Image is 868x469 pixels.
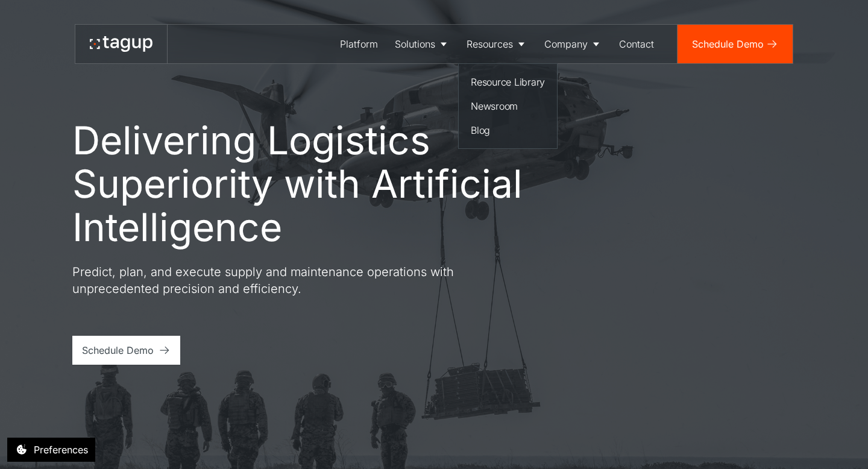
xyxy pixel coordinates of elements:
div: Newsroom [471,99,545,113]
div: Blog [471,123,545,137]
p: Predict, plan, and execute supply and maintenance operations with unprecedented precision and eff... [72,263,506,297]
div: Resources [467,37,513,51]
div: Solutions [395,37,435,51]
div: Platform [340,37,378,51]
div: Schedule Demo [82,343,154,357]
a: Resource Library [466,71,550,93]
a: Blog [466,119,550,141]
a: Resources [458,25,536,63]
div: Preferences [34,442,88,457]
a: Schedule Demo [678,25,793,63]
nav: Resources [458,63,558,149]
div: Company [544,37,588,51]
a: Newsroom [466,95,550,117]
h1: Delivering Logistics Superiority with Artificial Intelligence [72,119,579,249]
a: Contact [611,25,662,63]
div: Contact [619,37,654,51]
a: Platform [332,25,386,63]
a: Company [536,25,611,63]
a: Solutions [386,25,458,63]
div: Schedule Demo [692,37,764,51]
div: Resource Library [471,75,545,89]
a: Schedule Demo [72,336,180,365]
